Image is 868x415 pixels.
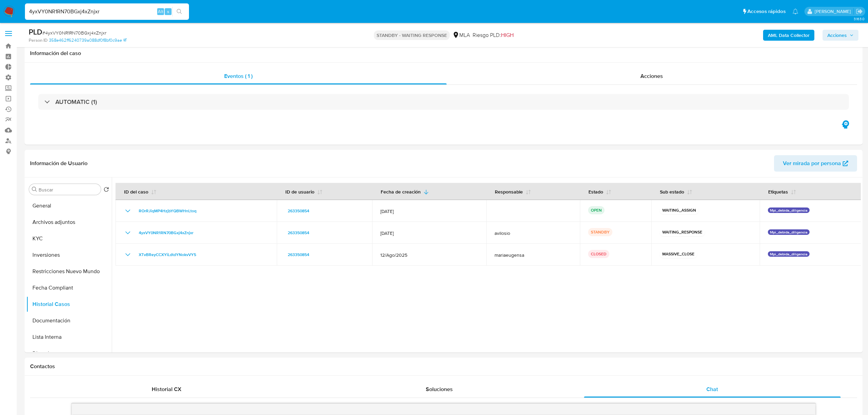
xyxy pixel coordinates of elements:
[640,72,663,80] span: Acciones
[815,8,853,15] p: andres.vilosio@mercadolibre.com
[452,31,470,39] div: MLA
[26,247,112,263] button: Inversiones
[29,37,48,43] b: Person ID
[706,385,718,393] span: Chat
[374,30,450,40] p: STANDBY - WAITING RESPONSE
[473,31,514,39] span: Riesgo PLD:
[29,26,42,37] b: PLD
[763,30,814,41] button: AML Data Collector
[856,8,863,15] a: Salir
[152,385,181,393] span: Historial CX
[25,7,189,16] input: Buscar usuario o caso...
[55,98,97,106] h3: AUTOMATIC (1)
[26,280,112,296] button: Fecha Compliant
[38,94,849,110] div: AUTOMATIC (1)
[158,8,163,15] span: Alt
[26,230,112,247] button: KYC
[26,198,112,214] button: General
[224,72,253,80] span: Eventos ( 1 )
[167,8,169,15] span: s
[30,160,87,167] h1: Información de Usuario
[30,363,857,370] h1: Contactos
[747,8,786,15] span: Accesos rápidos
[30,50,857,57] h1: Información del caso
[426,385,453,393] span: Soluciones
[792,9,798,14] a: Notificaciones
[26,214,112,230] button: Archivos adjuntos
[172,7,186,16] button: search-icon
[26,329,112,345] button: Lista Interna
[104,187,109,194] button: Volver al orden por defecto
[49,37,126,43] a: 358e462ff6240739a088df0f8bf0c9ae
[39,187,98,193] input: Buscar
[827,30,847,41] span: Acciones
[26,312,112,329] button: Documentación
[32,187,37,192] button: Buscar
[768,30,810,41] b: AML Data Collector
[26,263,112,280] button: Restricciones Nuevo Mundo
[26,345,112,362] button: Direcciones
[823,30,858,41] button: Acciones
[26,296,112,312] button: Historial Casos
[774,155,857,172] button: Ver mirada por persona
[783,155,841,172] span: Ver mirada por persona
[42,29,106,36] span: # 4yxVY0NR1RN70BGxj4xZnjxr
[501,31,514,39] span: HIGH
